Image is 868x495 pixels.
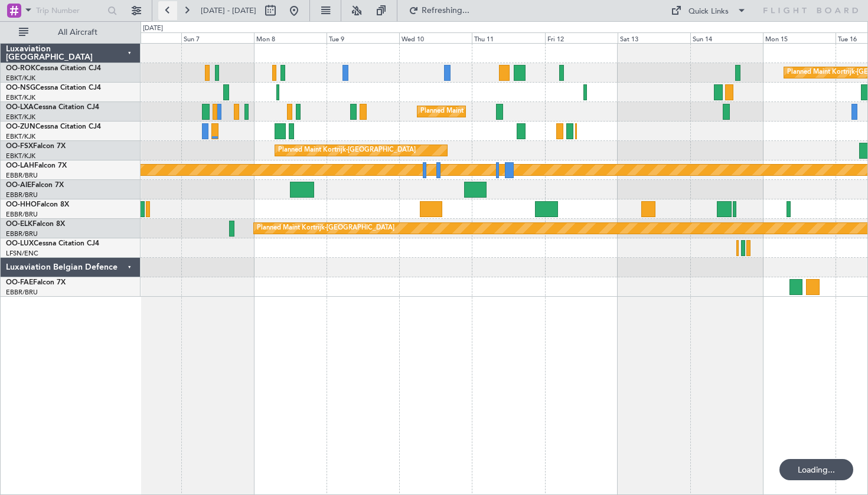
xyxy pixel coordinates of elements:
div: Sun 7 [181,32,254,43]
div: Thu 11 [472,32,544,43]
a: OO-FSXFalcon 7X [6,143,66,150]
a: OO-NSGCessna Citation CJ4 [6,84,101,91]
input: Trip Number [36,2,104,19]
a: EBKT/KJK [6,113,35,122]
button: All Aircraft [13,23,128,42]
button: Quick Links [665,1,752,20]
span: OO-FAE [6,279,33,286]
div: Planned Maint Kortrijk-[GEOGRAPHIC_DATA] [420,103,558,120]
div: Fri 12 [545,32,618,43]
a: OO-ELKFalcon 8X [6,221,65,228]
span: All Aircraft [31,28,125,37]
div: Sun 14 [690,32,763,43]
a: OO-LAHFalcon 7X [6,162,67,169]
div: Mon 8 [254,32,327,43]
div: Quick Links [688,6,729,18]
span: OO-HHO [6,201,37,208]
a: EBBR/BRU [6,288,38,297]
a: EBKT/KJK [6,152,35,160]
a: OO-LUXCessna Citation CJ4 [6,240,99,247]
a: LFSN/ENC [6,249,38,258]
a: EBBR/BRU [6,171,38,180]
span: OO-NSG [6,84,35,91]
span: OO-ROK [6,65,35,72]
a: EBBR/BRU [6,210,38,219]
span: OO-LXA [6,104,34,111]
span: OO-AIE [6,182,31,189]
a: OO-ZUNCessna Citation CJ4 [6,123,101,130]
div: Planned Maint Kortrijk-[GEOGRAPHIC_DATA] [257,219,394,237]
span: OO-FSX [6,143,33,150]
span: OO-ELK [6,221,32,228]
a: OO-LXACessna Citation CJ4 [6,104,99,111]
a: OO-FAEFalcon 7X [6,279,66,286]
span: OO-ZUN [6,123,35,130]
a: OO-AIEFalcon 7X [6,182,64,189]
div: Mon 15 [763,32,836,43]
div: Planned Maint Kortrijk-[GEOGRAPHIC_DATA] [278,142,416,159]
div: Sat 6 [109,32,181,43]
div: [DATE] [143,24,163,34]
span: Refreshing... [421,6,471,15]
div: Loading... [779,459,853,480]
div: Sat 13 [618,32,690,43]
a: OO-ROKCessna Citation CJ4 [6,65,101,72]
div: Wed 10 [399,32,472,43]
a: EBKT/KJK [6,74,35,83]
a: OO-HHOFalcon 8X [6,201,69,208]
span: [DATE] - [DATE] [201,5,256,16]
a: EBKT/KJK [6,132,35,141]
a: EBBR/BRU [6,191,38,199]
a: EBKT/KJK [6,93,35,102]
span: OO-LUX [6,240,34,247]
a: EBBR/BRU [6,230,38,238]
span: OO-LAH [6,162,34,169]
div: Tue 9 [327,32,399,43]
button: Refreshing... [403,1,474,20]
